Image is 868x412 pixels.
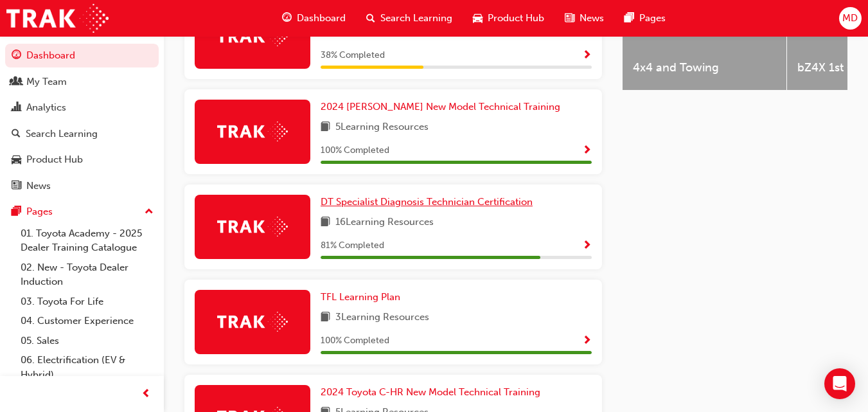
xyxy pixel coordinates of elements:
span: people-icon [12,76,21,88]
img: Trak [217,217,288,237]
span: Dashboard [297,11,346,26]
span: DT Specialist Diagnosis Technician Certification [321,196,533,208]
span: up-icon [145,204,154,220]
span: Product Hub [488,11,544,26]
a: 03. Toyota For Life [15,292,159,312]
span: car-icon [12,154,21,166]
div: Open Intercom Messenger [824,368,855,399]
a: 2024 [PERSON_NAME] New Model Technical Training [321,100,565,114]
button: MD [839,7,862,30]
span: 16 Learning Resources [335,215,434,231]
button: DashboardMy TeamAnalyticsSearch LearningProduct HubNews [5,41,159,200]
div: Product Hub [26,152,83,167]
a: TFL Learning Plan [321,290,405,305]
span: news-icon [565,10,574,26]
span: guage-icon [12,50,21,62]
a: news-iconNews [554,5,614,31]
span: Show Progress [582,240,592,252]
button: Pages [5,200,159,224]
a: 2024 Toyota C-HR New Model Technical Training [321,385,545,400]
span: car-icon [473,10,483,26]
a: Search Learning [5,122,159,146]
span: book-icon [321,310,330,326]
span: Search Learning [380,11,452,26]
span: 100 % Completed [321,143,389,158]
span: 38 % Completed [321,48,385,63]
a: 01. Toyota Academy - 2025 Dealer Training Catalogue [15,224,159,258]
img: Trak [217,312,288,332]
button: Show Progress [582,143,592,159]
span: Show Progress [582,336,592,347]
span: Show Progress [582,145,592,157]
a: pages-iconPages [614,5,676,31]
span: Pages [639,11,666,26]
span: TFL Learning Plan [321,291,400,303]
span: pages-icon [624,10,634,26]
span: News [580,11,604,26]
div: Pages [26,204,53,219]
a: 02. New - Toyota Dealer Induction [15,258,159,292]
a: DT Specialist Diagnosis Technician Certification [321,195,538,210]
span: guage-icon [282,10,292,26]
a: My Team [5,70,159,94]
button: Show Progress [582,333,592,349]
img: Trak [217,121,288,141]
button: Show Progress [582,48,592,64]
a: guage-iconDashboard [272,5,356,31]
span: book-icon [321,120,330,136]
span: 4x4 and Towing [633,60,776,75]
span: book-icon [321,215,330,231]
span: search-icon [12,129,21,140]
div: My Team [26,75,67,89]
img: Trak [217,26,288,46]
a: 04. Customer Experience [15,311,159,331]
span: search-icon [366,10,375,26]
span: 100 % Completed [321,334,389,348]
span: prev-icon [141,386,151,402]
img: Trak [6,4,109,33]
span: 3 Learning Resources [335,310,429,326]
span: MD [842,11,858,26]
div: Search Learning [26,127,98,141]
span: news-icon [12,181,21,192]
a: Dashboard [5,44,159,67]
button: Show Progress [582,238,592,254]
a: News [5,174,159,198]
div: News [26,179,51,193]
a: Product Hub [5,148,159,172]
a: Analytics [5,96,159,120]
span: 81 % Completed [321,238,384,253]
a: 06. Electrification (EV & Hybrid) [15,350,159,384]
div: Analytics [26,100,66,115]
span: chart-icon [12,102,21,114]
a: 05. Sales [15,331,159,351]
span: pages-icon [12,206,21,218]
span: Show Progress [582,50,592,62]
span: 5 Learning Resources [335,120,429,136]
span: 2024 Toyota C-HR New Model Technical Training [321,386,540,398]
a: search-iconSearch Learning [356,5,463,31]
a: car-iconProduct Hub [463,5,554,31]
span: 2024 [PERSON_NAME] New Model Technical Training [321,101,560,112]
